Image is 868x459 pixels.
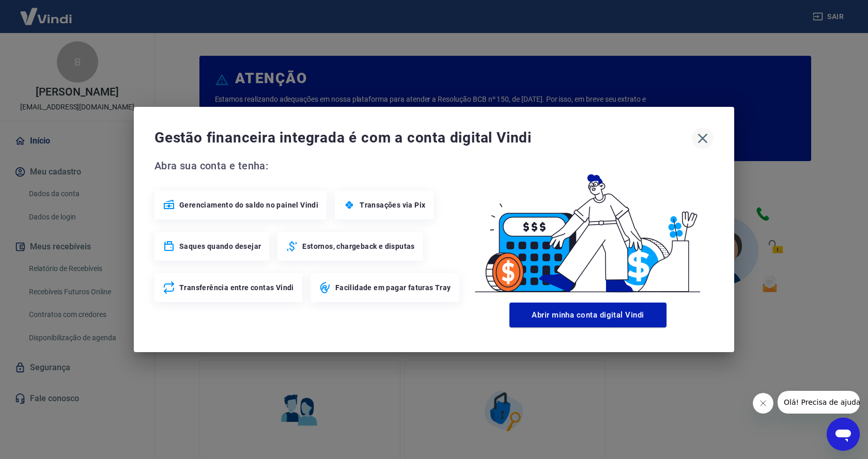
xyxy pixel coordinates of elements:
span: Gestão financeira integrada é com a conta digital Vindi [154,128,692,148]
iframe: Botão para abrir a janela de mensagens [827,418,860,451]
span: Gerenciamento do saldo no painel Vindi [179,200,318,210]
span: Facilidade em pagar faturas Tray [335,282,451,293]
span: Abra sua conta e tenha: [154,157,462,174]
iframe: Fechar mensagem [753,393,773,414]
span: Transferência entre contas Vindi [179,282,294,293]
iframe: Mensagem da empresa [778,391,860,414]
span: Saques quando desejar [179,241,261,251]
span: Transações via Pix [360,200,425,210]
span: Olá! Precisa de ajuda? [6,7,87,15]
span: Estornos, chargeback e disputas [302,241,414,251]
img: Good Billing [462,157,714,298]
button: Abrir minha conta digital Vindi [509,303,667,327]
